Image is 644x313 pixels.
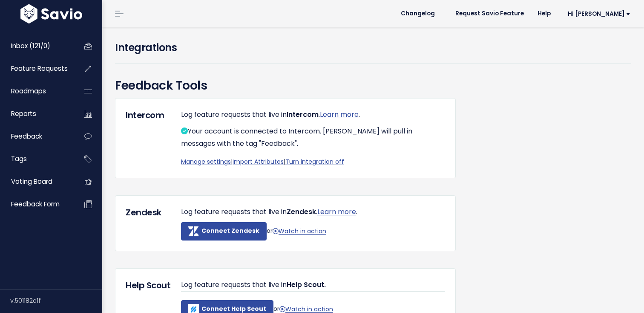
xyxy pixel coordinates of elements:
span: Tags [11,154,27,163]
h3: Feedback Tools [115,77,631,95]
span: Reports [11,109,36,118]
a: Learn more [317,207,356,217]
p: Log feature requests that live in [181,279,445,292]
span: Intercom [287,110,319,119]
span: Feedback form [11,200,60,209]
p: | | [181,156,445,167]
a: Help [531,7,558,20]
a: Roadmaps [2,81,71,101]
a: Voting Board [2,172,71,191]
a: Feedback form [2,194,71,214]
h4: Integrations [115,40,631,55]
a: Learn more [320,110,359,119]
button: Connect Zendesk [181,222,267,241]
b: Connect Zendesk [201,227,259,235]
img: logo-white.9d6f32f41409.svg [18,4,84,23]
p: Log feature requests that live in . . [181,206,445,218]
a: Feedback [2,127,71,146]
a: Watch in action [273,227,326,235]
div: v.501182c1f [10,290,102,312]
p: Log feature requests that live in . . [181,109,445,121]
a: Hi [PERSON_NAME] [558,7,637,20]
span: Hi [PERSON_NAME] [568,11,630,17]
p: Your account is connected to Intercom. [PERSON_NAME] will pull in messages with the tag "Feedback". [181,125,445,150]
span: Feature Requests [11,64,68,73]
span: Changelog [401,11,435,17]
a: Import Attributes [233,157,284,166]
span: Voting Board [11,177,52,186]
a: Turn integration off [285,157,344,166]
a: Request Savio Feature [448,7,531,20]
h5: Zendesk [126,206,168,219]
span: Zendesk [287,207,316,217]
span: Inbox (121/0) [11,41,50,50]
span: Feedback [11,132,42,141]
span: Help Scout. [287,280,326,290]
h5: Help Scout [126,279,168,292]
a: Inbox (121/0) [2,36,71,56]
a: Tags [2,149,71,169]
span: Roadmaps [11,87,46,96]
h5: Intercom [126,109,168,122]
a: Manage settings [181,157,231,166]
img: zendesk-icon-white.cafc32ec9a01.png [188,226,199,237]
form: or [181,222,437,241]
a: Reports [2,104,71,124]
a: Feature Requests [2,59,71,78]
